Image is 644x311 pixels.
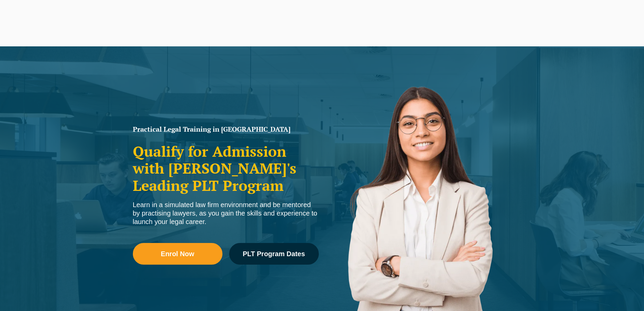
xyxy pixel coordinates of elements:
[133,126,319,133] h1: Practical Legal Training in [GEOGRAPHIC_DATA]
[229,243,319,265] a: PLT Program Dates
[133,243,222,265] a: Enrol Now
[161,250,194,257] span: Enrol Now
[133,201,319,226] div: Learn in a simulated law firm environment and be mentored by practising lawyers, as you gain the ...
[133,143,319,194] h2: Qualify for Admission with [PERSON_NAME]'s Leading PLT Program
[243,250,305,257] span: PLT Program Dates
